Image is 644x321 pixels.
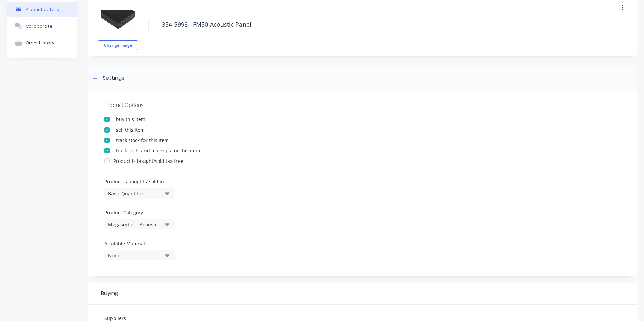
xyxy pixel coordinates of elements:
[104,209,172,216] label: Product Category
[104,188,175,199] button: Basic Quantities
[101,3,135,37] img: file
[113,157,183,165] div: Product is bought/sold tax-free
[98,40,138,50] button: Change image
[159,16,582,32] textarea: 354-5998 - FM50 Acoustic Panel
[7,34,77,51] button: Order History
[26,24,52,29] div: Collaborate
[88,283,637,305] div: Buying
[7,2,77,17] button: Product details
[113,137,169,144] div: I track stock for this item
[26,40,54,45] div: Order History
[108,252,162,259] div: None
[108,190,162,197] div: Basic Quantities
[104,101,620,109] div: Product Options
[26,7,59,12] div: Product details
[104,240,175,247] label: Available Materials
[113,147,200,154] div: I track costs and markups for this item
[104,178,172,185] label: Product is bought / sold in
[104,250,175,260] button: None
[104,219,175,229] button: Megasorber - Acoustic Panel - Parts
[113,116,146,123] div: I buy this item
[108,221,162,228] div: Megasorber - Acoustic Panel - Parts
[7,17,77,34] button: Collaborate
[103,74,124,82] div: Settings
[113,126,145,133] div: I sell this item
